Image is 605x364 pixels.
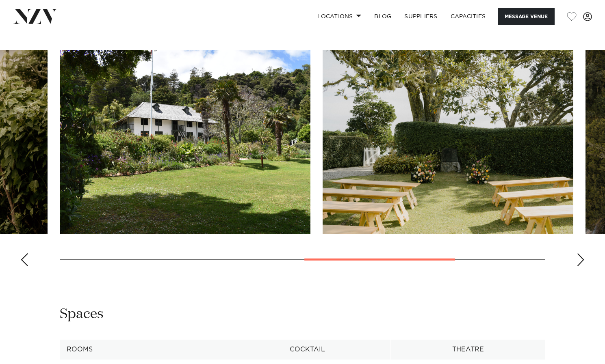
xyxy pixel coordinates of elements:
img: nzv-logo.png [13,9,57,24]
a: Locations [311,8,368,25]
th: Theatre [391,340,545,360]
swiper-slide: 5 / 6 [323,50,573,234]
th: Rooms [60,340,224,360]
a: SUPPLIERS [398,8,444,25]
a: BLOG [368,8,398,25]
swiper-slide: 4 / 6 [60,50,310,234]
a: Capacities [444,8,492,25]
button: Message Venue [498,8,555,25]
th: Cocktail [224,340,391,360]
h2: Spaces [60,305,104,323]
